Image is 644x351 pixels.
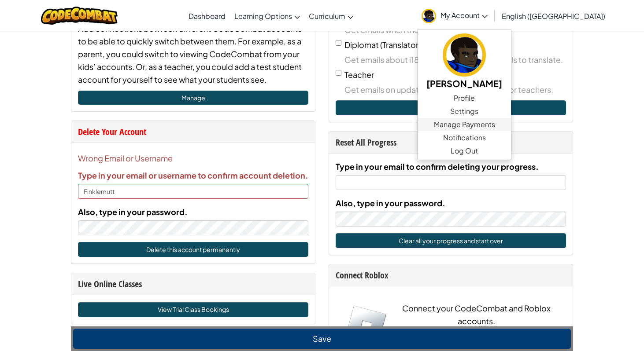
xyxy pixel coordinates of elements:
span: (Translator) [380,40,421,50]
a: Profile [418,91,511,105]
img: roblox-logo.svg [344,305,387,347]
a: Settings [418,105,511,118]
span: Wrong Email or Username [78,152,308,165]
span: Notifications [443,132,486,143]
a: Log Out [418,144,511,157]
div: Delete Your Account [78,125,308,138]
a: View Trial Class Bookings [78,302,308,317]
a: English ([GEOGRAPHIC_DATA]) [497,4,610,28]
img: CodeCombat logo [41,7,118,25]
span: Diplomat [344,40,379,50]
p: Connect your CodeCombat and Roblox accounts. [396,302,557,327]
a: Manage [78,91,308,105]
a: Dashboard [184,4,230,28]
a: My Account [417,2,492,29]
button: Clear all your progress and start over [336,233,566,248]
span: Get emails on updates and announcements for teachers. [344,83,566,96]
a: Curriculum [304,4,358,28]
a: Learning Options [230,4,304,28]
button: Save [73,329,571,349]
img: avatar [443,33,486,77]
a: [PERSON_NAME] [418,32,511,91]
div: Live Online Classes [78,278,308,290]
a: Manage Payments [418,118,511,131]
span: English ([GEOGRAPHIC_DATA]) [502,11,605,21]
span: Learning Options [234,11,292,21]
div: Reset All Progress [336,136,566,149]
span: Teacher [344,69,374,80]
button: Toggle All [336,100,566,115]
label: Also, type in your password. [78,205,188,218]
label: Type in your email or username to confirm account deletion. [78,169,308,182]
span: Get emails about i18n developments and levels to translate. [344,53,566,66]
a: Notifications [418,131,511,144]
label: Also, type in your password. [336,197,445,209]
button: Delete this account permanently [78,242,308,257]
label: Type in your email to confirm deleting your progress. [336,160,539,173]
h5: [PERSON_NAME] [426,77,502,90]
span: Curriculum [309,11,345,21]
span: My Account [440,11,488,20]
img: avatar [422,9,436,23]
div: Connect Roblox [336,269,566,282]
div: Add connections between different CodeCombat accounts to be able to quickly switch between them. ... [78,22,308,86]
